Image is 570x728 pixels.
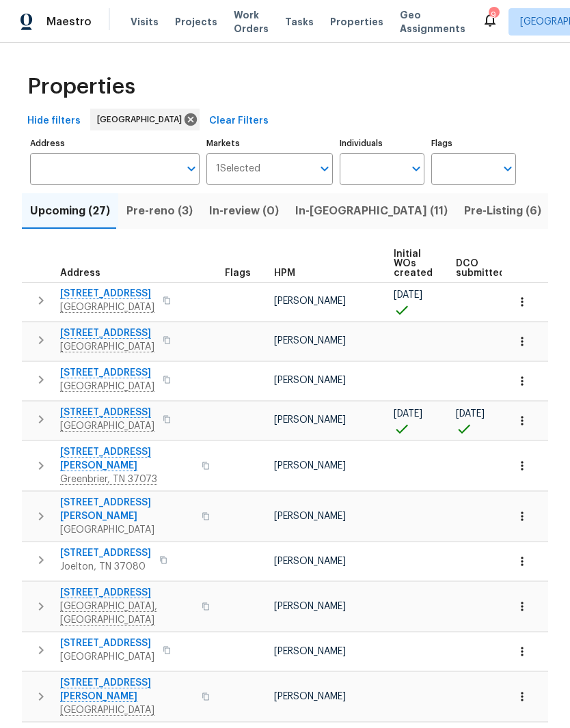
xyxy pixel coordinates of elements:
[209,201,279,221] span: In-review (0)
[22,109,86,134] button: Hide filters
[60,560,151,574] span: Joelton, TN 37080
[274,336,346,346] span: [PERSON_NAME]
[97,113,187,126] span: [GEOGRAPHIC_DATA]
[407,159,426,178] button: Open
[30,139,200,148] label: Address
[394,409,422,419] span: [DATE]
[60,496,193,523] span: [STREET_ADDRESS][PERSON_NAME]
[489,8,498,22] div: 9
[274,557,346,566] span: [PERSON_NAME]
[175,15,217,29] span: Projects
[216,163,260,175] span: 1 Selected
[274,647,346,656] span: [PERSON_NAME]
[209,113,269,130] span: Clear Filters
[60,523,193,537] span: [GEOGRAPHIC_DATA]
[394,290,422,300] span: [DATE]
[27,113,81,130] span: Hide filters
[27,80,135,94] span: Properties
[274,376,346,385] span: [PERSON_NAME]
[274,415,346,425] span: [PERSON_NAME]
[400,8,465,36] span: Geo Assignments
[182,159,201,178] button: Open
[206,139,334,148] label: Markets
[46,15,92,29] span: Maestro
[274,602,346,611] span: [PERSON_NAME]
[274,692,346,701] span: [PERSON_NAME]
[274,512,346,521] span: [PERSON_NAME]
[295,201,448,221] span: In-[GEOGRAPHIC_DATA] (11)
[340,139,424,148] label: Individuals
[60,546,151,560] span: [STREET_ADDRESS]
[330,15,383,29] span: Properties
[274,268,295,278] span: HPM
[274,296,346,306] span: [PERSON_NAME]
[126,201,193,221] span: Pre-reno (3)
[431,139,516,148] label: Flags
[234,8,269,36] span: Work Orders
[204,109,274,134] button: Clear Filters
[315,159,334,178] button: Open
[285,17,314,27] span: Tasks
[456,259,505,278] span: DCO submitted
[60,650,154,664] span: [GEOGRAPHIC_DATA]
[60,268,100,278] span: Address
[274,461,346,471] span: [PERSON_NAME]
[30,201,110,221] span: Upcoming (27)
[394,249,433,278] span: Initial WOs created
[90,109,200,130] div: [GEOGRAPHIC_DATA]
[60,636,154,650] span: [STREET_ADDRESS]
[498,159,517,178] button: Open
[456,409,485,419] span: [DATE]
[464,201,541,221] span: Pre-Listing (6)
[131,15,159,29] span: Visits
[225,268,251,278] span: Flags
